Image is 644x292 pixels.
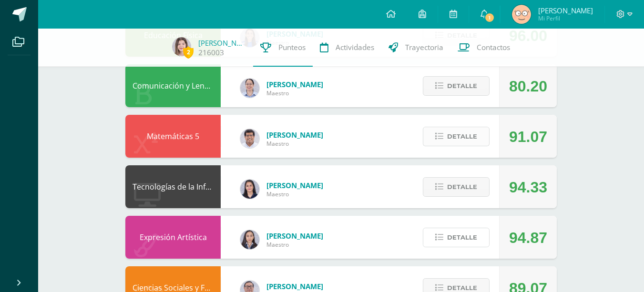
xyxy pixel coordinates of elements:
[266,282,323,291] span: [PERSON_NAME]
[509,65,547,108] div: 80.20
[125,165,221,208] div: Tecnologías de la Información y la Comunicación 5
[266,181,323,190] span: [PERSON_NAME]
[405,42,443,52] span: Trayectoria
[381,29,450,67] a: Trayectoria
[477,42,510,52] span: Contactos
[253,29,313,67] a: Punteos
[423,177,490,197] button: Detalle
[240,129,259,148] img: 01ec045deed16b978cfcd964fb0d0c55.png
[125,216,221,259] div: Expresión Artística
[450,29,517,67] a: Contactos
[509,115,547,158] div: 91.07
[447,229,477,246] span: Detalle
[447,128,477,145] span: Detalle
[172,37,191,56] img: 81b7d2820b3e89e21eaa93ef71b3b46e.png
[509,216,547,259] div: 94.87
[266,190,323,198] span: Maestro
[198,48,224,58] a: 216003
[266,231,323,241] span: [PERSON_NAME]
[538,6,593,15] span: [PERSON_NAME]
[240,180,259,199] img: dbcf09110664cdb6f63fe058abfafc14.png
[266,140,323,148] span: Maestro
[336,42,374,52] span: Actividades
[423,228,490,247] button: Detalle
[447,77,477,95] span: Detalle
[240,79,259,98] img: daba15fc5312cea3888e84612827f950.png
[313,29,381,67] a: Actividades
[125,64,221,107] div: Comunicación y Lenguaje L3 (Inglés) 5
[125,115,221,158] div: Matemáticas 5
[484,12,495,23] span: 1
[266,89,323,97] span: Maestro
[447,178,477,196] span: Detalle
[266,80,323,89] span: [PERSON_NAME]
[538,14,593,22] span: Mi Perfil
[266,130,323,140] span: [PERSON_NAME]
[266,241,323,249] span: Maestro
[278,42,306,52] span: Punteos
[198,38,246,48] a: [PERSON_NAME]
[512,5,531,24] img: 741dd2b55a82bf5e1c44b87cfdd4e683.png
[423,127,490,146] button: Detalle
[423,76,490,96] button: Detalle
[240,230,259,249] img: 35694fb3d471466e11a043d39e0d13e5.png
[509,166,547,209] div: 94.33
[183,46,194,58] span: 2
